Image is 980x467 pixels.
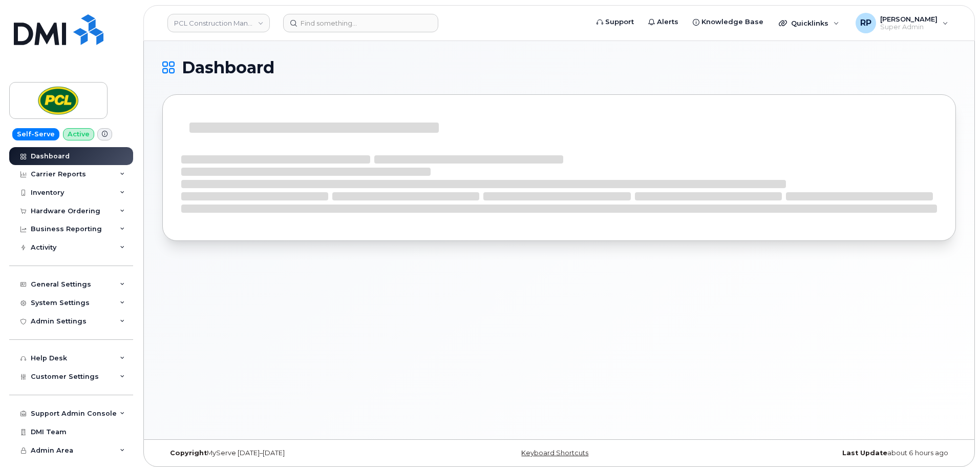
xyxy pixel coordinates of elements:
[162,449,427,457] div: MyServe [DATE]–[DATE]
[691,449,956,457] div: about 6 hours ago
[182,60,274,75] span: Dashboard
[170,449,207,457] strong: Copyright
[521,449,588,457] a: Keyboard Shortcuts
[842,449,887,457] strong: Last Update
